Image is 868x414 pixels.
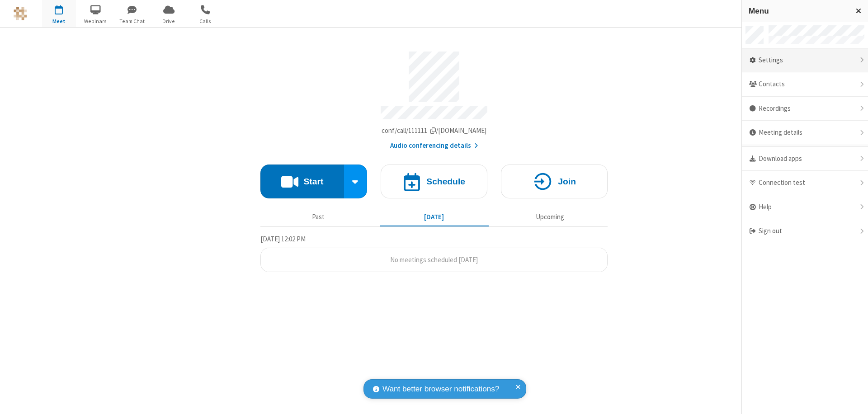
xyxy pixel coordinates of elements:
[260,235,306,243] span: [DATE] 12:02 PM
[260,45,608,151] section: Account details
[742,48,868,73] div: Settings
[382,383,499,395] span: Want better browser notifications?
[14,7,27,20] img: QA Selenium DO NOT DELETE OR CHANGE
[742,219,868,243] div: Sign out
[742,147,868,171] div: Download apps
[260,165,344,198] button: Start
[79,17,113,25] span: Webinars
[115,17,149,25] span: Team Chat
[749,7,848,15] h3: Menu
[303,177,323,186] h4: Start
[845,390,861,408] iframe: Chat
[390,141,478,151] button: Audio conferencing details
[558,177,576,186] h4: Join
[742,171,868,195] div: Connection test
[742,97,868,121] div: Recordings
[742,121,868,145] div: Meeting details
[189,17,222,25] span: Calls
[260,234,608,273] section: Today's Meetings
[381,165,487,198] button: Schedule
[344,165,368,198] div: Start conference options
[390,255,478,264] span: No meetings scheduled [DATE]
[501,165,608,198] button: Join
[742,195,868,220] div: Help
[152,17,186,25] span: Drive
[382,126,487,136] button: Copy my meeting room linkCopy my meeting room link
[264,208,373,226] button: Past
[426,177,465,186] h4: Schedule
[42,17,76,25] span: Meet
[382,126,487,135] span: Copy my meeting room link
[495,208,604,226] button: Upcoming
[380,208,489,226] button: [DATE]
[742,72,868,97] div: Contacts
